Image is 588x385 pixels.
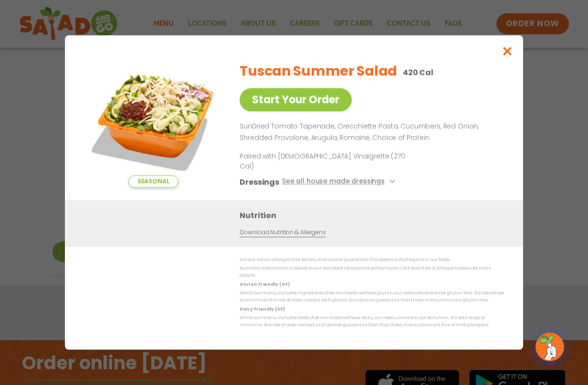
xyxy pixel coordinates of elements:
p: 420 Cal [403,67,433,79]
img: Featured product photo for Tuscan Summer Salad [86,54,220,188]
button: See all house made dressings [282,176,398,188]
p: Paired with [DEMOGRAPHIC_DATA] Vinaigrette (270 Cal) [240,152,416,172]
img: wpChatIcon [536,334,563,360]
span: Seasonal [128,175,178,188]
p: We are not an allergen free facility and cannot guarantee the absence of allergens in our foods. [240,256,504,263]
a: Start Your Order [240,88,352,111]
a: Download Nutrition & Allergens [240,228,325,237]
button: Close modal [492,35,523,67]
h3: Nutrition [240,210,509,222]
strong: Gluten Friendly (GF) [240,282,289,287]
p: While our menu includes foods that are made without dairy, our restaurants are not dairy free. We... [240,314,504,329]
h3: Dressings [240,176,279,188]
p: Nutrition information is based on our standard recipes and portion sizes. Click Nutrition & Aller... [240,265,504,280]
p: SunDried Tomato Tapenade, Orecchiette Pasta, Cucumbers, Red Onion, Shredded Provolone, Arugula, R... [240,121,500,144]
strong: Dairy Friendly (DF) [240,306,284,312]
p: While our menu includes ingredients that are made without gluten, our restaurants are not gluten ... [240,290,504,304]
h2: Tuscan Summer Salad [240,61,397,81]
